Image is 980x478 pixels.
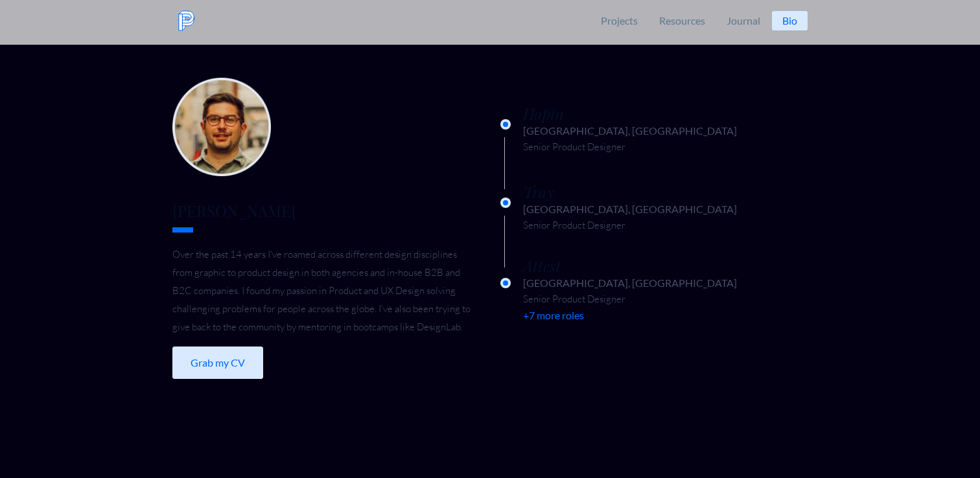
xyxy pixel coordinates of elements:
h4: Attest [523,255,737,276]
h4: Tray [523,181,737,202]
img: bullet.svg [500,198,511,208]
h4: Hopin [523,103,737,124]
a: Bio [772,11,808,30]
img: bullet.svg [500,119,511,130]
p: Over the past 14 years I've roamed across different design disciplines from graphic to product de... [172,245,477,336]
a: Grab my CV [172,347,263,379]
a: +7 more roles [523,309,584,321]
span: [GEOGRAPHIC_DATA], [GEOGRAPHIC_DATA] [523,203,737,215]
p: Senior Product Designer [523,138,737,156]
h2: [PERSON_NAME] [172,200,477,221]
span: [GEOGRAPHIC_DATA], [GEOGRAPHIC_DATA] [523,277,737,289]
p: Senior Product Designer [523,216,737,234]
span: [GEOGRAPHIC_DATA], [GEOGRAPHIC_DATA] [523,124,737,137]
img: Logo [176,10,197,31]
p: Senior Product Designer [523,290,737,308]
img: me.png [172,78,271,176]
img: bullet.svg [500,278,511,288]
